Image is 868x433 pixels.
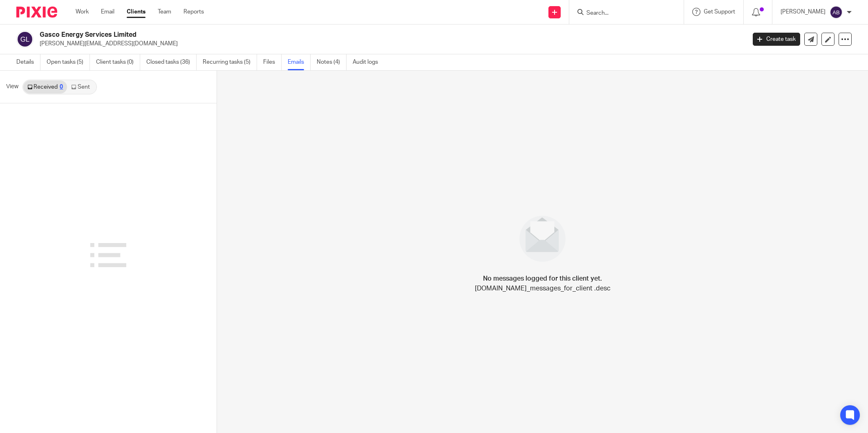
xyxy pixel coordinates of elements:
[47,54,90,70] a: Open tasks (5)
[263,54,282,70] a: Files
[753,33,800,46] a: Create task
[203,54,257,70] a: Recurring tasks (5)
[16,7,57,18] img: Pixie
[23,80,67,94] a: Received0
[475,283,611,293] p: [DOMAIN_NAME]_messages_for_client .desc
[288,54,311,70] a: Emails
[101,8,114,16] a: Email
[183,8,204,16] a: Reports
[40,40,740,48] p: [PERSON_NAME][EMAIL_ADDRESS][DOMAIN_NAME]
[76,8,89,16] a: Work
[483,274,602,283] h4: No messages logged for this client yet.
[6,83,18,91] span: View
[16,31,34,48] img: svg%3E
[514,210,571,267] img: image
[586,10,659,17] input: Search
[353,54,384,70] a: Audit logs
[781,8,825,16] p: [PERSON_NAME]
[317,54,347,70] a: Notes (4)
[127,8,145,16] a: Clients
[16,54,40,70] a: Details
[704,9,735,15] span: Get Support
[146,54,197,70] a: Closed tasks (36)
[96,54,140,70] a: Client tasks (0)
[830,6,843,19] img: svg%3E
[40,31,600,39] h2: Gasco Energy Services Limited
[158,8,171,16] a: Team
[60,84,63,90] div: 0
[67,80,96,94] a: Sent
